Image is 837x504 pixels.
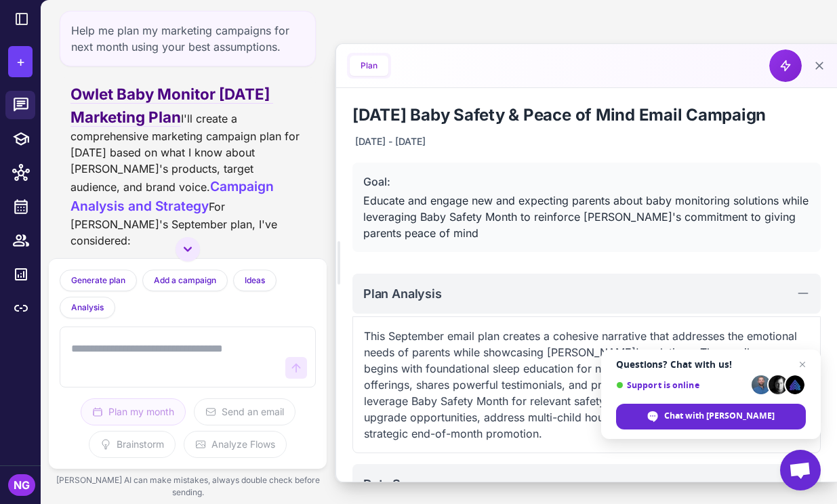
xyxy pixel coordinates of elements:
[363,285,442,303] h2: Plan Analysis
[616,359,806,370] span: Questions? Chat with us!
[70,85,273,127] span: Owlet Baby Monitor [DATE] Marketing Plan
[8,46,33,77] button: +
[245,274,265,287] span: Ideas
[194,398,295,425] button: Send an email
[154,274,216,287] span: Add a campaign
[49,469,327,504] div: [PERSON_NAME] AI can make mistakes, always double check before sending.
[363,475,448,493] h2: Data Summary
[60,270,137,291] button: Generate plan
[89,431,176,458] button: Brainstorm
[184,431,287,458] button: Analyze Flows
[81,398,186,425] button: Plan my month
[364,328,809,442] p: This September email plan creates a cohesive narrative that addresses the emotional needs of pare...
[616,380,747,390] span: Support is online
[71,301,104,314] span: Analysis
[780,450,821,490] a: Open chat
[616,404,806,429] span: Chat with [PERSON_NAME]
[363,173,810,190] div: Goal:
[60,11,316,66] div: Help me plan my marketing campaigns for next month using your best assumptions.
[71,274,125,287] span: Generate plan
[350,56,388,76] button: Plan
[352,104,821,126] h1: [DATE] Baby Safety & Peace of Mind Email Campaign
[664,410,775,422] span: Chat with [PERSON_NAME]
[8,474,35,496] div: NG
[16,51,25,72] span: +
[60,297,115,318] button: Analysis
[363,192,810,241] div: Educate and engage new and expecting parents about baby monitoring solutions while leveraging Bab...
[70,83,305,492] div: I'll create a comprehensive marketing campaign plan for [DATE] based on what I know about [PERSON...
[142,270,228,291] button: Add a campaign
[233,270,277,291] button: Ideas
[352,131,428,152] div: [DATE] - [DATE]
